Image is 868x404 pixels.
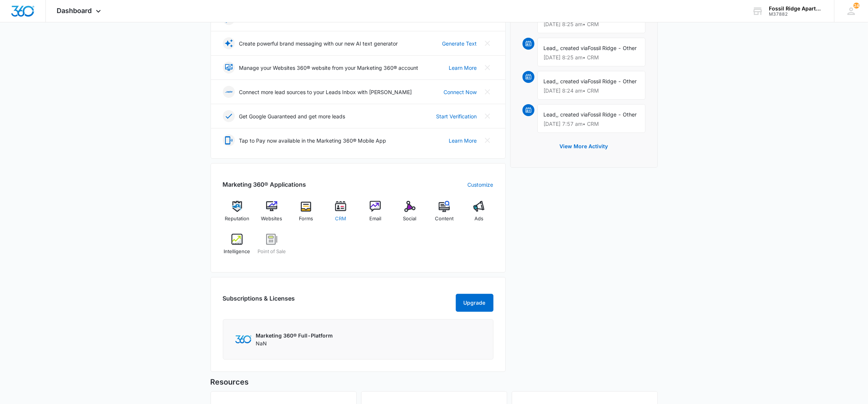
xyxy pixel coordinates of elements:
span: Dashboard [57,7,92,15]
p: Manage your Websites 360® website from your Marketing 360® account [239,64,419,72]
div: account id [769,12,823,17]
span: , created via [558,45,588,51]
a: Intelligence [223,234,252,261]
span: Ads [474,215,483,223]
span: Intelligence [224,248,250,255]
p: Marketing 360® Full-Platform [256,332,333,339]
span: Websites [261,215,282,223]
a: Email [361,201,390,228]
a: Websites [257,201,286,228]
h5: Resources [211,376,658,388]
span: Social [403,215,417,223]
button: Close [482,110,493,122]
span: , created via [558,111,588,118]
span: , created via [558,78,588,84]
a: CRM [326,201,355,228]
a: Reputation [223,201,252,228]
a: Start Verification [436,112,477,120]
a: Forms [292,201,321,228]
a: Customize [468,181,493,189]
a: Learn More [449,64,477,72]
a: Point of Sale [257,234,286,261]
button: View More Activity [552,137,616,155]
div: NaN [256,332,333,347]
button: Close [482,86,493,98]
button: Upgrade [456,294,493,312]
button: Close [482,134,493,146]
p: [DATE] 8:24 am • CRM [544,88,639,93]
div: notifications count [853,3,859,9]
a: Generate Text [442,40,477,47]
span: Lead, [544,78,558,84]
span: Content [435,215,454,223]
button: Close [482,62,493,74]
button: Close [482,37,493,49]
span: Fossil Ridge - Other [588,45,637,51]
span: 24 [853,3,859,9]
span: Lead, [544,45,558,51]
div: account name [769,6,823,12]
p: [DATE] 8:25 am • CRM [544,55,639,60]
span: Fossil Ridge - Other [588,78,637,84]
p: [DATE] 8:25 am • CRM [544,22,639,27]
span: Reputation [225,215,249,223]
a: Learn More [449,137,477,144]
span: Lead, [544,111,558,118]
img: Marketing 360 Logo [235,335,252,343]
a: Connect Now [444,88,477,96]
a: Content [430,201,459,228]
span: Forms [299,215,313,223]
h2: Subscriptions & Licenses [223,294,295,309]
span: Email [369,215,381,223]
a: Ads [465,201,493,228]
span: CRM [335,215,346,223]
p: [DATE] 7:57 am • CRM [544,121,639,127]
p: Connect more lead sources to your Leads Inbox with [PERSON_NAME] [239,88,412,96]
h2: Marketing 360® Applications [223,180,306,189]
span: Point of Sale [258,248,286,255]
p: Create powerful brand messaging with our new AI text generator [239,40,398,47]
p: Get Google Guaranteed and get more leads [239,112,345,120]
span: Fossil Ridge - Other [588,111,637,118]
p: Tap to Pay now available in the Marketing 360® Mobile App [239,137,386,144]
a: Social [395,201,424,228]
